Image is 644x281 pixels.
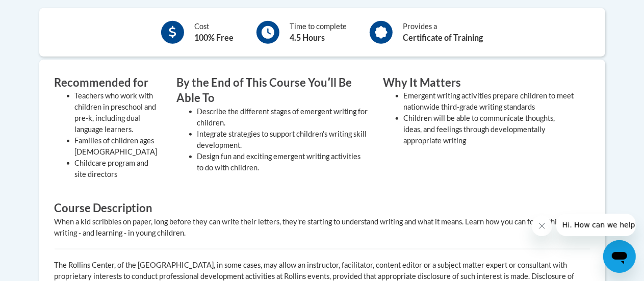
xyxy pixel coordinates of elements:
[403,21,483,44] div: Provides a
[603,240,636,273] iframe: Button to launch messaging window
[55,200,590,216] h3: Course Description
[177,75,368,107] h3: By the End of This Course Youʹll Be Able To
[403,33,483,42] b: Certificate of Training
[532,216,552,236] iframe: Close message
[197,106,368,129] li: Describe the different stages of emergent writing for children.
[194,21,234,44] div: Cost
[197,151,368,173] li: Design fun and exciting emergent writing activities to do with children.
[6,7,83,15] span: Hi. How can we help?
[75,135,162,158] li: Families of children ages [DEMOGRAPHIC_DATA]
[194,33,234,42] b: 100% Free
[383,75,575,91] h3: Why It Matters
[404,113,575,146] li: Children will be able to communicate thoughts, ideas, and feelings through developmentally approp...
[55,216,590,239] div: When a kid scribbles on paper, long before they can write their letters, they're starting to unde...
[290,21,347,44] div: Time to complete
[290,33,325,42] b: 4.5 Hours
[75,158,162,180] li: Childcare program and site directors
[197,129,368,151] li: Integrate strategies to support children's writing skill development.
[404,90,575,113] li: Emergent writing activities prepare children to meet nationwide third-grade writing standards
[556,214,636,236] iframe: Message from company
[55,75,162,91] h3: Recommended for
[75,90,162,135] li: Teachers who work with children in preschool and pre-k, including dual language learners.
